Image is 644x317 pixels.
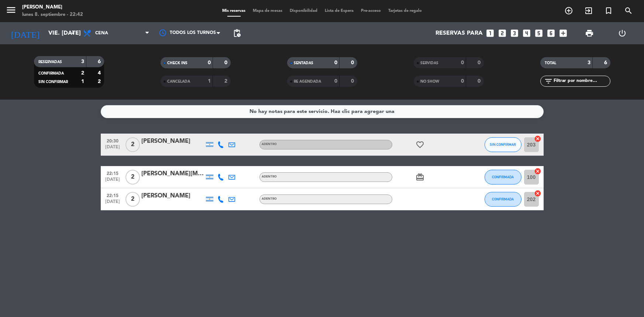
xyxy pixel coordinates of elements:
[262,143,277,146] span: ADENTRO
[103,199,122,208] span: [DATE]
[249,107,395,116] div: No hay notas para este servicio. Haz clic para agregar una
[544,77,553,86] i: filter_list
[81,70,84,76] strong: 2
[604,60,609,65] strong: 6
[490,142,516,147] span: SIN CONFIRMAR
[485,170,521,185] button: CONFIRMADA
[497,28,507,38] i: looks_two
[461,60,464,65] strong: 0
[461,79,464,84] strong: 0
[224,79,229,84] strong: 2
[558,28,568,38] i: add_box
[208,79,211,84] strong: 1
[141,137,204,146] div: [PERSON_NAME]
[534,28,544,38] i: looks_5
[492,197,514,201] span: CONFIRMADA
[218,9,249,13] span: Mis reservas
[81,59,84,64] strong: 3
[95,31,108,36] span: Cena
[420,80,439,83] span: NO SHOW
[585,29,594,38] span: print
[262,175,277,178] span: ADENTRO
[485,28,495,38] i: looks_one
[564,6,573,15] i: add_circle_outline
[606,22,638,44] div: LOG OUT
[69,29,78,38] i: arrow_drop_down
[492,175,514,179] span: CONFIRMADA
[485,192,521,207] button: CONFIRMADA
[249,9,286,13] span: Mapa de mesas
[208,60,211,65] strong: 0
[351,79,355,84] strong: 0
[420,61,438,65] span: SERVIDAS
[125,137,140,152] span: 2
[294,61,313,65] span: SENTADAS
[103,177,122,186] span: [DATE]
[545,61,556,65] span: TOTAL
[351,60,355,65] strong: 0
[584,6,593,15] i: exit_to_app
[81,79,84,84] strong: 1
[38,72,64,75] span: CONFIRMADA
[485,137,521,152] button: SIN CONFIRMAR
[167,61,187,65] span: CHECK INS
[262,197,277,200] span: ADENTRO
[103,136,122,145] span: 20:30
[553,77,610,85] input: Filtrar por nombre...
[167,80,190,83] span: CANCELADA
[624,6,633,15] i: search
[38,80,68,84] span: SIN CONFIRMAR
[103,169,122,177] span: 22:15
[618,29,627,38] i: power_settings_new
[98,79,102,84] strong: 2
[534,168,541,175] i: cancel
[98,70,102,76] strong: 4
[534,190,541,197] i: cancel
[286,9,321,13] span: Disponibilidad
[534,135,541,142] i: cancel
[38,60,62,64] span: RESERVADAS
[321,9,357,13] span: Lista de Espera
[141,169,204,179] div: [PERSON_NAME][MEDICAL_DATA]
[103,145,122,153] span: [DATE]
[588,60,590,65] strong: 3
[334,79,337,84] strong: 0
[604,6,613,15] i: turned_in_not
[294,80,321,83] span: RE AGENDADA
[435,30,483,37] span: Reservas para
[125,170,140,185] span: 2
[22,4,83,11] div: [PERSON_NAME]
[357,9,385,13] span: Pre-acceso
[224,60,229,65] strong: 0
[6,4,17,15] i: menu
[141,191,204,201] div: [PERSON_NAME]
[385,9,426,13] span: Tarjetas de regalo
[416,173,424,182] i: card_giftcard
[22,11,83,18] div: lunes 8. septiembre - 22:42
[334,60,337,65] strong: 0
[522,28,531,38] i: looks_4
[416,140,424,149] i: favorite_border
[6,4,17,18] button: menu
[233,29,241,38] span: pending_actions
[103,191,122,199] span: 22:15
[510,28,519,38] i: looks_3
[98,59,102,64] strong: 6
[478,60,482,65] strong: 0
[125,192,140,207] span: 2
[6,25,45,41] i: [DATE]
[478,79,482,84] strong: 0
[546,28,556,38] i: looks_6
